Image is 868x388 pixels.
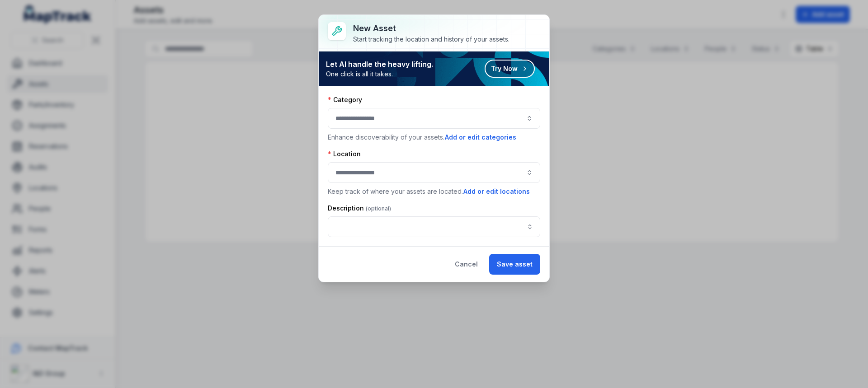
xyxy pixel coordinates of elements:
button: Cancel [447,254,486,275]
h3: New asset [353,22,509,35]
button: Add or edit locations [463,187,530,196]
button: Try Now [485,60,535,78]
label: Location [328,150,361,159]
input: asset-add:description-label [328,216,540,237]
label: Category [328,95,362,104]
div: Start tracking the location and history of your assets. [353,35,509,44]
span: One click is all it takes. [326,70,433,79]
label: Description [328,204,391,213]
p: Keep track of where your assets are located. [328,187,540,196]
button: Add or edit categories [444,132,517,142]
p: Enhance discoverability of your assets. [328,132,540,142]
strong: Let AI handle the heavy lifting. [326,59,433,70]
button: Save asset [489,254,540,275]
